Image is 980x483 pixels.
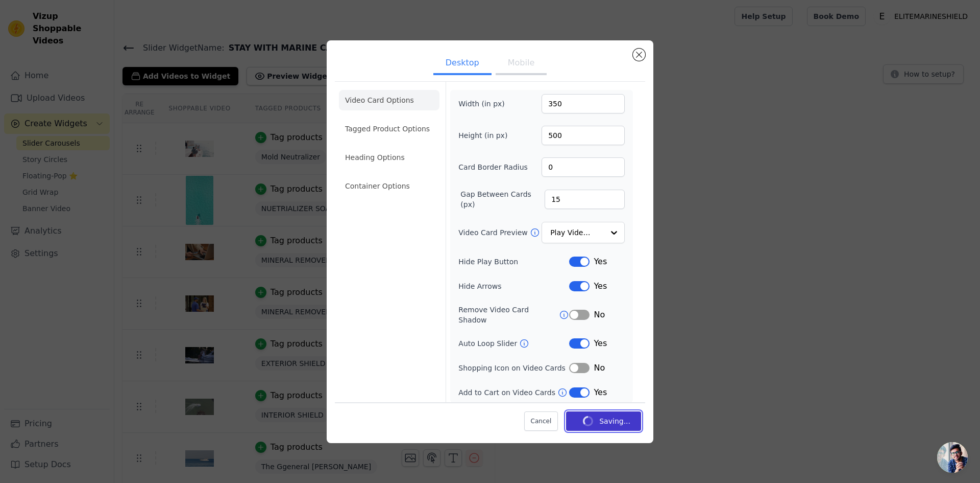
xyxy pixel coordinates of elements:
button: Close modal [633,49,645,61]
li: Container Options [339,176,439,196]
button: Cancel [524,411,558,431]
label: Add to Cart on Video Cards [458,387,557,398]
li: Heading Options [339,147,439,168]
label: Auto Loop Slider [458,338,519,349]
label: Shopping Icon on Video Cards [458,363,569,373]
span: No [594,362,605,374]
li: Tagged Product Options [339,119,439,139]
label: Hide Play Button [458,257,569,267]
label: Height (in px) [458,130,514,141]
li: Video Card Options [339,90,439,110]
label: Video Card Preview [458,227,529,238]
div: Open chat [937,442,968,473]
span: No [594,309,605,321]
button: Mobile [496,53,547,75]
span: Yes [594,256,607,268]
button: Desktop [433,53,492,75]
label: Width (in px) [458,99,514,109]
label: Gap Between Cards (px) [460,189,545,210]
span: Yes [594,386,607,399]
label: Remove Video Card Shadow [458,305,559,325]
label: Card Border Radius [458,162,528,172]
label: Hide Arrows [458,281,569,291]
span: Yes [594,337,607,350]
span: Yes [594,280,607,292]
button: Saving... [566,411,641,431]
